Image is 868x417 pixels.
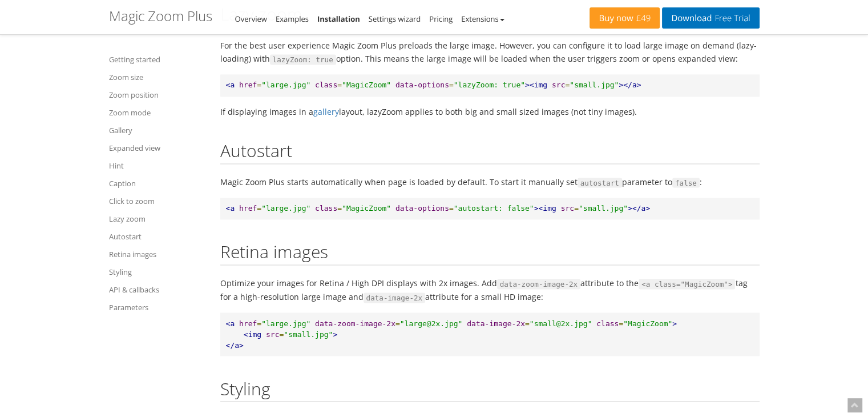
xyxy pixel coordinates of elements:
span: "MagicZoom" [342,81,391,89]
span: "lazyZoom: true" [454,81,525,89]
span: <a [226,81,235,89]
span: = [279,330,284,338]
a: DownloadFree Trial [662,7,759,29]
a: Buy now£49 [590,7,660,29]
span: "small.jpg" [284,330,333,338]
span: Free Trial [712,14,750,23]
a: Parameters [109,300,206,314]
span: href [239,81,257,89]
h2: Autostart [220,141,760,164]
a: API & callbacks [109,283,206,296]
span: "small.jpg" [579,204,628,212]
span: </a> [226,340,244,349]
a: Zoom position [109,88,206,102]
a: Zoom mode [109,106,206,119]
code: autostart [578,178,622,188]
span: = [257,204,261,212]
a: Settings wizard [369,14,421,24]
span: = [525,319,530,327]
a: Installation [317,14,360,24]
a: Extensions [461,14,504,24]
span: ><img [525,81,547,89]
span: src [266,330,279,338]
a: Expanded view [109,141,206,155]
span: "large.jpg" [261,81,310,89]
span: = [565,81,570,89]
span: src [552,81,565,89]
a: Lazy zoom [109,212,206,226]
span: "MagicZoom" [342,204,391,212]
span: ><img [534,204,556,212]
a: gallery [313,106,339,117]
span: class [315,204,337,212]
span: = [619,319,623,327]
a: Hint [109,159,206,173]
code: data-zoom-image-2x [497,279,581,289]
a: Retina images [109,247,206,261]
span: href [239,319,257,327]
span: > [672,319,677,327]
a: Pricing [429,14,453,24]
span: "large.jpg" [261,204,310,212]
span: "small@2x.jpg" [530,319,592,327]
span: ></a> [619,81,641,89]
span: "large@2x.jpg" [400,319,463,327]
a: Styling [109,265,206,279]
a: Getting started [109,53,206,66]
span: "small.jpg" [570,81,619,89]
span: "autostart: false" [454,204,534,212]
span: <a [226,204,235,212]
span: = [449,204,454,212]
span: > [333,330,337,338]
span: "MagicZoom" [623,319,672,327]
a: Caption [109,177,206,190]
span: = [337,204,342,212]
code: data-image-2x [364,292,426,303]
span: data-options [395,81,449,89]
span: data-options [395,204,449,212]
span: <a [226,319,235,327]
span: data-image-2x [467,319,525,327]
span: = [449,81,454,89]
code: <a class="MagicZoom"> [639,279,735,289]
span: "large.jpg" [261,319,310,327]
span: <img [244,330,261,338]
span: src [561,204,574,212]
span: = [395,319,400,327]
a: Autostart [109,230,206,243]
span: href [239,204,257,212]
span: ></a> [628,204,650,212]
span: = [337,81,342,89]
span: = [257,319,261,327]
code: false [672,178,700,188]
span: data-zoom-image-2x [315,319,395,327]
span: = [257,81,261,89]
a: Zoom size [109,70,206,84]
h2: Styling [220,379,760,402]
a: Examples [276,14,309,24]
h1: Magic Zoom Plus [109,9,212,23]
span: £49 [633,14,651,23]
span: class [596,319,619,327]
span: = [574,204,579,212]
code: lazyZoom: true [270,54,336,65]
a: Gallery [109,123,206,137]
a: Click to zoom [109,194,206,208]
h2: Retina images [220,242,760,265]
span: class [315,81,337,89]
a: Overview [235,14,267,24]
